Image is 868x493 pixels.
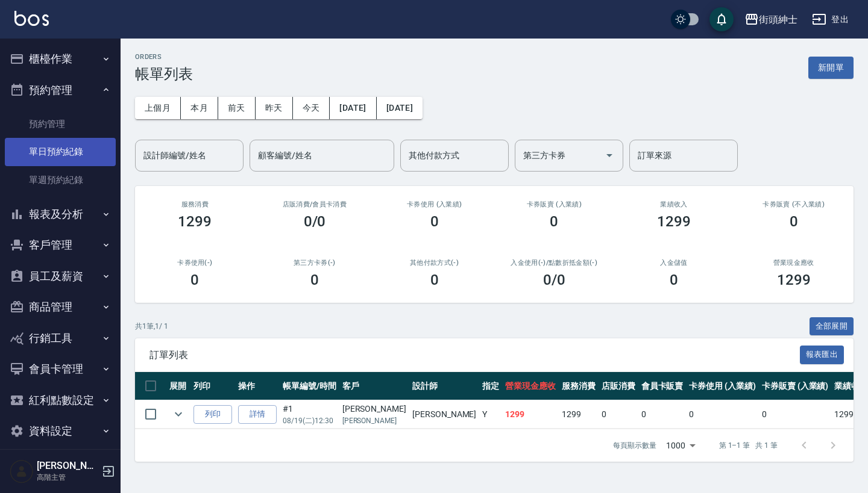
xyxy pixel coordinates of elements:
[283,415,336,426] p: 08/19 (二) 12:30
[135,53,193,61] h2: ORDERS
[181,97,218,119] button: 本月
[661,429,700,462] div: 1000
[479,372,502,400] th: 指定
[342,415,406,426] p: [PERSON_NAME]
[629,259,720,267] h2: 入金儲值
[166,372,190,400] th: 展開
[135,321,168,332] p: 共 1 筆, 1 / 1
[342,403,406,415] div: [PERSON_NAME]
[310,271,319,288] h3: 0
[759,400,832,429] td: 0
[409,372,479,400] th: 設計師
[280,400,339,429] td: #1
[149,349,800,361] span: 訂單列表
[256,97,293,119] button: 昨天
[638,372,687,400] th: 會員卡販賣
[748,200,839,208] h2: 卡券販賣 (不入業績)
[777,271,811,288] h3: 1299
[5,75,116,106] button: 預約管理
[657,213,691,230] h3: 1299
[543,271,565,288] h3: 0 /0
[808,61,854,73] a: 新開單
[377,97,423,119] button: [DATE]
[135,97,181,119] button: 上個月
[599,400,638,429] td: 0
[269,200,360,208] h2: 店販消費 /會員卡消費
[559,372,599,400] th: 服務消費
[502,400,559,429] td: 1299
[740,7,802,32] button: 街頭紳士
[5,43,116,75] button: 櫃檯作業
[178,213,212,230] h3: 1299
[339,372,409,400] th: 客戶
[5,385,116,416] button: 紅利點數設定
[190,271,199,288] h3: 0
[5,261,116,292] button: 員工及薪資
[479,400,502,429] td: Y
[149,200,241,208] h3: 服務消費
[800,349,844,360] a: 報表匯出
[810,317,854,336] button: 全部展開
[5,291,116,323] button: 商品管理
[790,213,798,230] h3: 0
[149,259,241,267] h2: 卡券使用(-)
[670,271,678,288] h3: 0
[5,110,116,138] a: 預約管理
[629,200,720,208] h2: 業績收入
[559,400,599,429] td: 1299
[759,12,797,27] div: 街頭紳士
[5,199,116,230] button: 報表及分析
[430,271,439,288] h3: 0
[5,353,116,385] button: 會員卡管理
[709,7,734,31] button: save
[330,97,376,119] button: [DATE]
[280,372,339,400] th: 帳單編號/時間
[14,11,49,26] img: Logo
[719,440,778,451] p: 第 1–1 筆 共 1 筆
[238,405,277,424] a: 詳情
[600,146,619,165] button: Open
[169,405,187,423] button: expand row
[509,200,600,208] h2: 卡券販賣 (入業績)
[613,440,656,451] p: 每頁顯示數量
[5,138,116,166] a: 單日預約紀錄
[599,372,638,400] th: 店販消費
[638,400,687,429] td: 0
[193,405,232,424] button: 列印
[759,372,832,400] th: 卡券販賣 (入業績)
[10,459,34,483] img: Person
[430,213,439,230] h3: 0
[808,57,854,79] button: 新開單
[37,472,98,483] p: 高階主管
[389,200,480,208] h2: 卡券使用 (入業績)
[190,372,235,400] th: 列印
[135,66,193,82] h3: 帳單列表
[304,213,326,230] h3: 0/0
[5,229,116,261] button: 客戶管理
[5,166,116,194] a: 單週預約紀錄
[807,8,854,31] button: 登出
[800,346,844,364] button: 報表匯出
[686,400,759,429] td: 0
[550,213,558,230] h3: 0
[269,259,360,267] h2: 第三方卡券(-)
[218,97,256,119] button: 前天
[509,259,600,267] h2: 入金使用(-) /點數折抵金額(-)
[502,372,559,400] th: 營業現金應收
[389,259,480,267] h2: 其他付款方式(-)
[235,372,280,400] th: 操作
[293,97,330,119] button: 今天
[748,259,839,267] h2: 營業現金應收
[5,415,116,447] button: 資料設定
[686,372,759,400] th: 卡券使用 (入業績)
[5,323,116,354] button: 行銷工具
[37,460,98,472] h5: [PERSON_NAME]
[409,400,479,429] td: [PERSON_NAME]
